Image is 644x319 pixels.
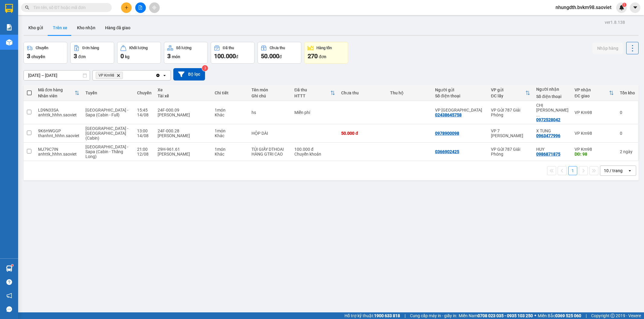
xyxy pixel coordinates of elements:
[304,42,348,64] button: Hàng tồn270đơn
[38,108,79,112] div: LD9N33SA
[176,46,191,50] div: Số lượng
[158,147,209,152] div: 29H-961.61
[38,87,75,92] div: Mã đơn hàng
[536,94,569,99] div: Số điện thoại
[158,133,209,138] div: [PERSON_NAME]
[85,90,131,95] div: Tuyến
[124,72,125,78] input: Selected VP Km98.
[137,147,152,152] div: 21:00
[279,54,282,59] span: đ
[214,52,236,60] span: 100.000
[435,149,459,154] div: 0366902425
[121,2,132,13] button: plus
[491,147,530,156] div: VP Gửi 787 Giải Phóng
[620,110,635,115] div: 0
[137,108,152,112] div: 15:45
[633,5,638,10] span: caret-down
[592,43,623,54] button: Nhập hàng
[27,52,30,60] span: 3
[478,313,533,318] strong: 0708 023 035 - 0935 103 250
[291,85,338,101] th: Toggle SortBy
[124,5,129,10] span: plus
[158,108,209,112] div: 24F-000.09
[491,87,525,92] div: VP gửi
[6,24,12,30] img: solution-icon
[568,166,577,175] button: 1
[120,52,124,60] span: 0
[294,110,335,115] div: Miễn phí
[270,46,285,50] div: Chưa thu
[215,152,245,156] div: Khác
[137,152,152,156] div: 12/08
[138,5,143,10] span: file-add
[236,54,238,59] span: đ
[605,19,625,26] div: ver 1.8.138
[164,42,208,64] button: Số lượng3món
[623,3,625,7] span: 1
[630,2,640,13] button: caret-down
[538,312,581,319] span: Miền Bắc
[215,147,245,152] div: 1 món
[70,42,114,64] button: Đơn hàng3đơn
[25,5,29,10] span: search
[536,117,560,122] div: 0972528042
[149,2,160,13] button: aim
[252,147,288,152] div: TÚI GIẤY DTHOAI
[575,147,614,152] div: VP Km98
[158,93,209,98] div: Tài xế
[158,87,209,92] div: Xe
[36,46,48,50] div: Chuyến
[261,52,279,60] span: 50.000
[162,73,167,78] svg: open
[137,90,152,95] div: Chuyến
[316,46,332,50] div: Hàng tồn
[604,168,623,174] div: 10 / trang
[24,21,48,35] button: Kho gửi
[24,71,90,80] input: Select a date range.
[135,2,146,13] button: file-add
[536,133,560,138] div: 0963477996
[6,265,12,272] img: warehouse-icon
[435,112,462,117] div: 02438645758
[258,42,301,64] button: Chưa thu50.000đ
[575,131,614,136] div: VP Km98
[33,4,104,11] input: Tìm tên, số ĐT hoặc mã đơn
[536,87,569,92] div: Người nhận
[252,87,288,92] div: Tên món
[491,93,525,98] div: ĐC lấy
[35,85,82,101] th: Toggle SortBy
[610,314,615,318] span: copyright
[48,21,72,35] button: Trên xe
[294,93,330,98] div: HTTT
[491,108,530,117] div: VP Gửi 787 Giải Phóng
[575,93,609,98] div: ĐC giao
[158,112,209,117] div: [PERSON_NAME]
[6,279,12,285] span: question-circle
[252,110,288,115] div: hs
[129,46,148,50] div: Khối lượng
[551,4,616,11] span: nhungdth.bvkm98.saoviet
[215,112,245,117] div: Khác
[536,128,569,133] div: X TUNG
[72,21,100,35] button: Kho nhận
[38,128,79,133] div: 9K6HWGGP
[211,42,255,64] button: Đã thu100.000đ
[575,87,609,92] div: VP nhận
[38,93,75,98] div: Nhân viên
[341,131,384,136] div: 50.000 đ
[536,103,569,117] div: CHỊ NHUNG 98
[620,131,635,136] div: 0
[435,87,485,92] div: Người gửi
[85,126,128,141] span: [GEOGRAPHIC_DATA] - [GEOGRAPHIC_DATA] (Cabin)
[100,21,135,35] button: Hàng đã giao
[252,152,288,156] div: HÀNG GTRI CAO
[374,313,400,318] strong: 1900 633 818
[555,313,581,318] strong: 0369 525 060
[215,108,245,112] div: 1 món
[215,128,245,133] div: 1 món
[137,128,152,133] div: 13:00
[344,312,400,319] span: Hỗ trợ kỹ thuật:
[24,42,67,64] button: Chuyến3chuyến
[215,133,245,138] div: Khác
[98,73,114,78] span: VP Km98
